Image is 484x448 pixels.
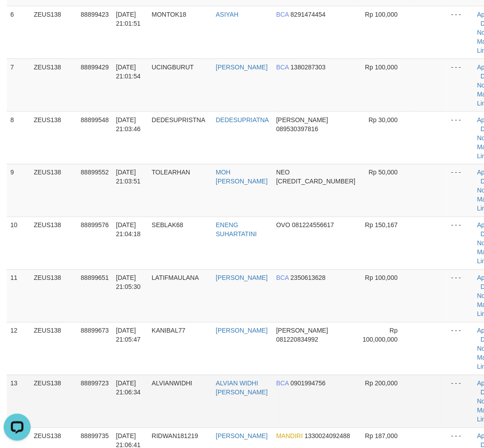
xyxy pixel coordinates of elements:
[216,327,268,334] a: [PERSON_NAME]
[365,433,397,440] span: Rp 187,000
[30,375,77,428] td: ZEUS138
[365,64,397,71] span: Rp 100,000
[116,380,141,396] span: [DATE] 21:06:34
[30,6,77,59] td: ZEUS138
[116,11,141,27] span: [DATE] 21:01:51
[152,327,186,334] span: KANIBAL77
[81,11,109,18] span: 88899423
[276,169,290,176] span: NEO
[4,4,31,31] button: Open LiveChat chat widget
[216,169,268,185] a: MOH [PERSON_NAME]
[305,433,350,440] span: Copy 1330024092488 to clipboard
[291,380,326,387] span: Copy 0901994756 to clipboard
[216,433,268,440] a: [PERSON_NAME]
[152,169,190,176] span: TOLEARHAN
[291,274,326,282] span: Copy 2350613628 to clipboard
[216,116,269,123] a: DEDESUPRIATNA
[152,11,187,18] span: MONTOK18
[276,116,328,123] span: [PERSON_NAME]
[365,11,397,18] span: Rp 100,000
[116,274,141,291] span: [DATE] 21:05:30
[7,111,30,164] td: 8
[152,116,205,123] span: DEDESUPRISTNA
[216,274,268,282] a: [PERSON_NAME]
[369,169,398,176] span: Rp 50,000
[81,116,109,123] span: 88899548
[7,164,30,217] td: 9
[276,222,290,229] span: OVO
[276,11,289,18] span: BCA
[152,64,194,71] span: UCINGBURUT
[30,217,77,270] td: ZEUS138
[81,222,109,229] span: 88899576
[7,6,30,59] td: 6
[81,327,109,334] span: 88899673
[363,327,398,343] span: Rp 100,000,000
[365,274,397,282] span: Rp 100,000
[152,380,192,387] span: ALVIANWIDHI
[7,322,30,375] td: 12
[292,222,334,229] span: Copy 081224556617 to clipboard
[152,433,198,440] span: RIDWAN181219
[365,380,397,387] span: Rp 200,000
[30,270,77,322] td: ZEUS138
[81,433,109,440] span: 88899735
[30,322,77,375] td: ZEUS138
[276,274,289,282] span: BCA
[365,222,397,229] span: Rp 150,167
[216,11,238,18] a: ASIYAH
[216,222,257,238] a: ENENG SUHARTATINI
[447,6,473,59] td: - - -
[447,217,473,270] td: - - -
[7,375,30,428] td: 13
[81,169,109,176] span: 88899552
[276,178,356,185] span: Copy 5859459291270865 to clipboard
[116,116,141,133] span: [DATE] 21:03:46
[291,64,326,71] span: Copy 1380287303 to clipboard
[30,59,77,111] td: ZEUS138
[447,164,473,217] td: - - -
[7,217,30,270] td: 10
[447,375,473,428] td: - - -
[30,111,77,164] td: ZEUS138
[369,116,398,123] span: Rp 30,000
[447,322,473,375] td: - - -
[276,327,328,334] span: [PERSON_NAME]
[7,270,30,322] td: 11
[447,59,473,111] td: - - -
[116,169,141,185] span: [DATE] 21:03:51
[81,380,109,387] span: 88899723
[216,64,268,71] a: [PERSON_NAME]
[152,222,183,229] span: SEBLAK68
[276,336,318,343] span: Copy 081220834992 to clipboard
[7,59,30,111] td: 7
[276,125,318,133] span: Copy 089530397816 to clipboard
[116,64,141,80] span: [DATE] 21:01:54
[447,270,473,322] td: - - -
[152,274,199,282] span: LATIFMAULANA
[276,380,289,387] span: BCA
[116,222,141,238] span: [DATE] 21:04:18
[276,433,303,440] span: MANDIRI
[291,11,326,18] span: Copy 8291474454 to clipboard
[30,164,77,217] td: ZEUS138
[276,64,289,71] span: BCA
[116,327,141,343] span: [DATE] 21:05:47
[81,274,109,282] span: 88899651
[81,64,109,71] span: 88899429
[216,380,268,396] a: ALVIAN WIDHI [PERSON_NAME]
[447,111,473,164] td: - - -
